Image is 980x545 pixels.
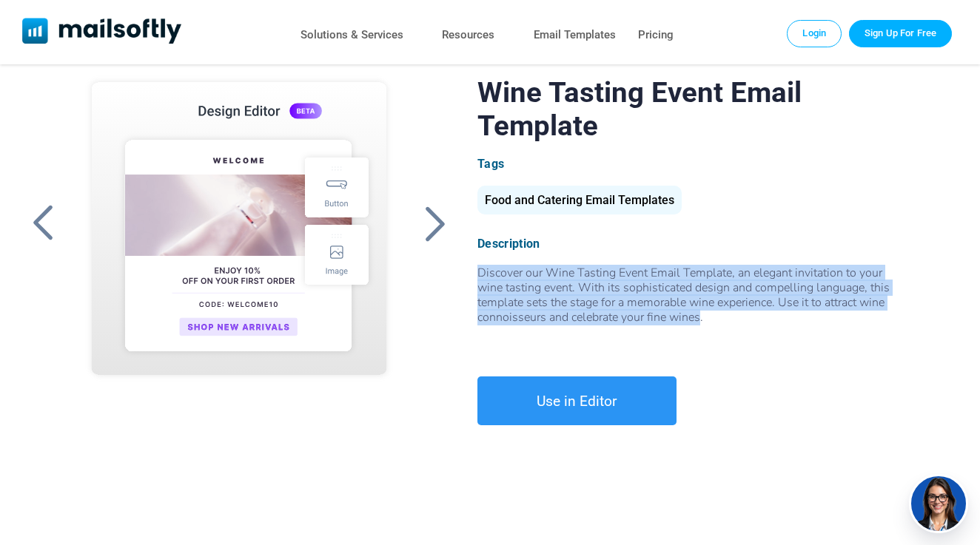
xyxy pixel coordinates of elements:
[442,24,494,46] a: Resources
[638,24,674,46] a: Pricing
[849,20,952,47] a: Trial
[24,204,61,243] a: Back
[67,75,411,445] a: Wine Tasting Event Email Template
[22,18,181,47] a: Mailsoftly
[477,376,677,425] a: Use in Editor
[477,237,907,251] div: Description
[417,204,454,243] a: Back
[477,75,907,142] h1: Wine Tasting Event Email Template
[477,186,682,214] div: Food and Catering Email Templates
[477,199,682,206] a: Food and Catering Email Templates
[477,265,907,339] span: Discover our Wine Tasting Event Email Template, an elegant invitation to your wine tasting event....
[477,157,907,171] div: Tags
[534,24,616,46] a: Email Templates
[301,24,403,46] a: Solutions & Services
[787,20,842,47] a: Login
